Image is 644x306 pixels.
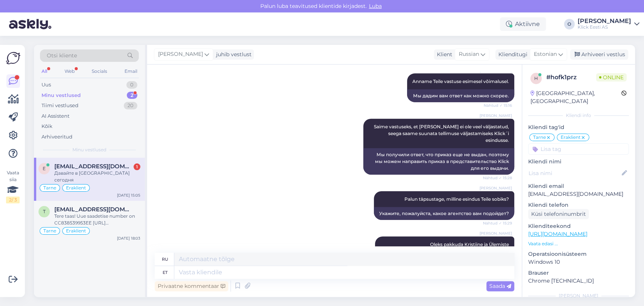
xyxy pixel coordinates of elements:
[41,112,69,120] div: AI Assistent
[43,209,46,214] span: t
[6,169,20,203] div: Vaata siia
[155,281,228,291] div: Privaatne kommentaar
[40,66,49,76] div: All
[528,123,629,131] p: Kliendi tag'id
[6,197,20,203] div: 2 / 3
[533,135,546,140] span: Tarne
[529,169,620,177] input: Lisa nimi
[126,81,137,89] div: 0
[528,222,629,230] p: Klienditeekond
[528,277,629,285] p: Chrome [TECHNICAL_ID]
[41,92,81,99] div: Minu vestlused
[54,206,133,213] span: tiina.sillatse@gmail.com
[528,201,629,209] p: Kliendi telefon
[41,102,78,109] div: Tiimi vestlused
[43,166,46,171] span: e
[596,73,627,81] span: Online
[412,78,509,84] span: Anname Teile vastuse esimesel võimalusel.
[534,50,557,58] span: Estonian
[54,163,133,170] span: evgenia.pavlova@tkvg.ee
[528,158,629,166] p: Kliendi nimi
[43,229,56,233] span: Tarne
[123,66,139,76] div: Email
[404,196,509,202] span: Palun täpsustage, milline esindus Teile sobiks?
[41,81,51,89] div: Uus
[63,66,76,76] div: Web
[561,135,581,140] span: Eraklient
[41,133,72,141] div: Arhiveeritud
[6,51,20,65] img: Askly Logo
[528,182,629,190] p: Kliendi email
[134,163,140,170] div: 1
[528,112,629,119] div: Kliendi info
[72,146,106,153] span: Minu vestlused
[528,250,629,258] p: Operatsioonisüsteem
[54,213,140,226] div: Tere taas! Uue saadetise number on CC838539953EE [URL][DOMAIN_NAME]
[495,51,527,58] div: Klienditugi
[578,18,639,30] a: [PERSON_NAME]Klick Eesti AS
[546,73,596,82] div: # hofk1prz
[480,231,512,236] span: [PERSON_NAME]
[459,50,479,58] span: Russian
[43,186,56,190] span: Tarne
[483,220,512,226] span: Nähtud ✓ 15:29
[66,229,86,233] span: Eraklient
[367,3,384,9] span: Luba
[528,292,629,299] div: [PERSON_NAME]
[564,19,575,29] div: O
[363,148,514,175] div: Мы получили ответ, что приказ еще не выдан, поэтому мы можем направить приказ в представительство...
[66,186,86,190] span: Eraklient
[213,51,252,58] div: juhib vestlust
[430,241,509,247] span: Oleks pakkuda Kristiine ja Ülemiste
[528,269,629,277] p: Brauser
[117,192,140,198] div: [DATE] 15:05
[90,66,109,76] div: Socials
[434,51,452,58] div: Klient
[374,207,514,220] div: Укажите, пожалуйста, какое агентство вам подойдет?
[483,175,512,181] span: Nähtud ✓ 15:28
[41,123,52,130] div: Kõik
[528,143,629,155] input: Lisa tag
[489,283,511,289] span: Saada
[407,89,514,102] div: Мы дадим вам ответ как можно скорее.
[500,17,546,31] div: Aktiivne
[162,253,168,266] div: ru
[47,52,77,60] span: Otsi kliente
[54,170,140,183] div: Давайте в [GEOGRAPHIC_DATA] сегодня
[534,75,538,81] span: h
[528,190,629,198] p: [EMAIL_ADDRESS][DOMAIN_NAME]
[530,89,621,105] div: [GEOGRAPHIC_DATA], [GEOGRAPHIC_DATA]
[528,209,589,219] div: Küsi telefoninumbrit
[127,92,137,99] div: 2
[484,103,512,108] span: Nähtud ✓ 15:16
[374,124,510,143] span: Saime vastuseks, et [PERSON_NAME] ei ole veel väljastatud, seega saame suunata tellimuse väljasta...
[158,50,203,58] span: [PERSON_NAME]
[528,231,587,237] a: [URL][DOMAIN_NAME]
[570,49,628,60] div: Arhiveeri vestlus
[528,258,629,266] p: Windows 10
[528,240,629,247] p: Vaata edasi ...
[117,235,140,241] div: [DATE] 18:03
[578,24,631,30] div: Klick Eesti AS
[163,266,168,279] div: et
[578,18,631,24] div: [PERSON_NAME]
[480,185,512,191] span: [PERSON_NAME]
[480,113,512,118] span: [PERSON_NAME]
[124,102,137,109] div: 20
